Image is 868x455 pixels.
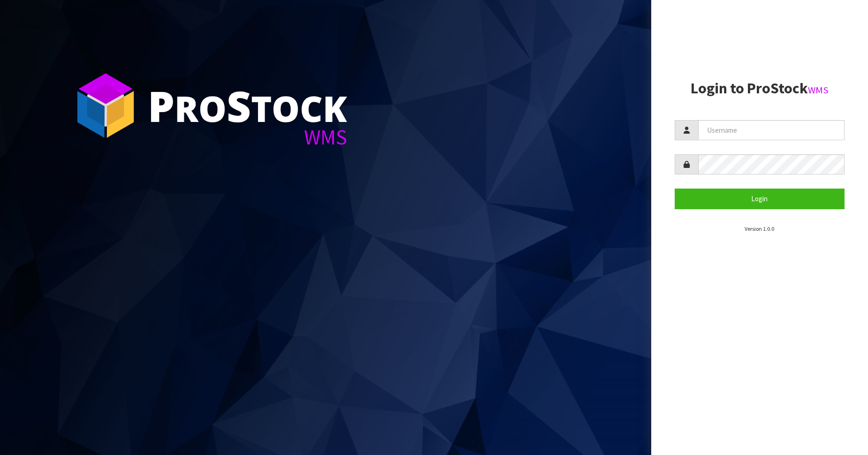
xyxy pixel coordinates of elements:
button: Login [675,189,845,209]
h2: Login to ProStock [675,80,845,97]
img: ProStock Cube [70,70,141,141]
div: ro tock [148,84,347,127]
small: Version 1.0.0 [745,225,774,232]
input: Username [698,120,845,140]
span: P [148,77,175,134]
small: WMS [808,84,829,96]
span: S [227,77,251,134]
div: WMS [148,127,347,148]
